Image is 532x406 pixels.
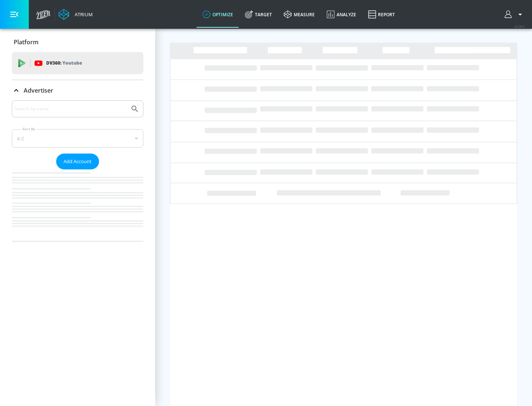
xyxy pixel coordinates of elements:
p: Platform [14,38,38,46]
div: DV360: Youtube [12,52,143,74]
a: Atrium [58,9,93,20]
a: measure [278,1,321,28]
span: Add Account [64,157,92,166]
div: Advertiser [12,100,143,241]
div: Platform [12,32,143,52]
p: Advertiser [24,86,53,94]
nav: list of Advertiser [12,169,143,241]
p: DV360: [46,59,82,67]
div: Atrium [72,11,93,18]
a: Analyze [321,1,362,28]
div: A-Z [12,129,143,148]
a: Target [239,1,278,28]
button: Add Account [56,154,99,169]
span: v 4.28.0 [514,24,525,28]
div: Advertiser [12,80,143,101]
a: Report [362,1,401,28]
input: Search by name [15,104,127,114]
p: Youtube [62,59,82,67]
a: optimize [197,1,239,28]
label: Sort By [21,127,37,131]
